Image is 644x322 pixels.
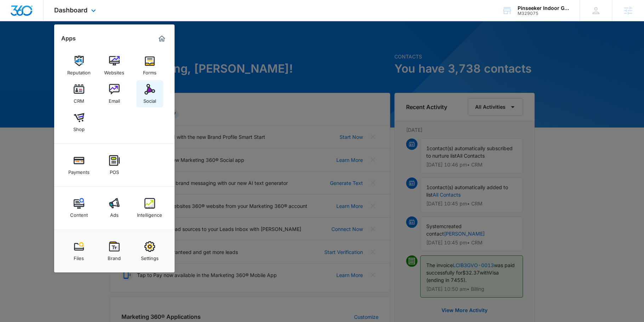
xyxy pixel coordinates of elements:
[101,52,128,79] a: Websites
[137,209,162,218] div: Intelligence
[65,109,92,136] a: Shop
[109,95,120,104] div: Email
[518,11,569,16] div: account id
[104,66,124,75] div: Websites
[54,6,87,14] span: Dashboard
[110,166,119,175] div: POS
[110,209,119,218] div: Ads
[74,95,84,104] div: CRM
[61,35,76,42] h2: Apps
[70,41,76,47] img: tab_keywords_by_traffic_grey.svg
[101,238,128,265] a: Brand
[11,18,17,24] img: website_grey.svg
[101,80,128,107] a: Email
[136,194,163,221] a: Intelligence
[141,252,159,261] div: Settings
[70,209,88,218] div: Content
[136,238,163,265] a: Settings
[73,123,85,132] div: Shop
[18,18,78,24] div: Domain: [DOMAIN_NAME]
[74,252,84,261] div: Files
[67,66,91,75] div: Reputation
[65,194,92,221] a: Content
[19,41,25,47] img: tab_domain_overview_orange.svg
[11,11,17,17] img: logo_orange.svg
[108,252,121,261] div: Brand
[143,66,156,75] div: Forms
[78,42,119,46] div: Keywords by Traffic
[156,33,167,44] a: Marketing 360® Dashboard
[518,5,569,11] div: account name
[68,166,90,175] div: Payments
[101,152,128,179] a: POS
[65,238,92,265] a: Files
[101,194,128,221] a: Ads
[20,11,35,17] div: v 4.0.25
[136,52,163,79] a: Forms
[65,152,92,179] a: Payments
[27,42,63,46] div: Domain Overview
[136,80,163,107] a: Social
[65,52,92,79] a: Reputation
[65,80,92,107] a: CRM
[143,95,156,104] div: Social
